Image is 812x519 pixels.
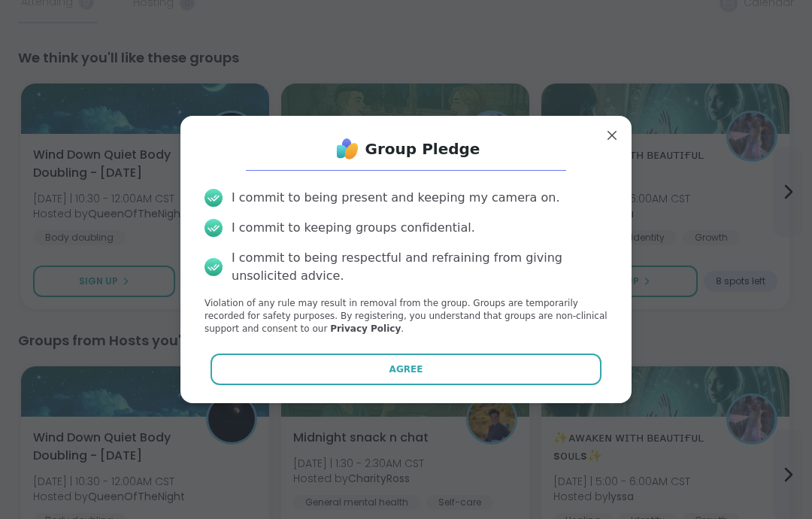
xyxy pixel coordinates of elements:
button: Agree [211,354,602,385]
div: I commit to being respectful and refraining from giving unsolicited advice. [232,249,607,285]
span: Agree [389,363,423,376]
a: Privacy Policy [330,323,401,334]
div: I commit to keeping groups confidential. [232,219,475,237]
h1: Group Pledge [365,138,480,159]
p: Violation of any rule may result in removal from the group. Groups are temporarily recorded for s... [205,297,607,335]
img: ShareWell Logo [332,134,362,164]
div: I commit to being present and keeping my camera on. [232,189,559,207]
